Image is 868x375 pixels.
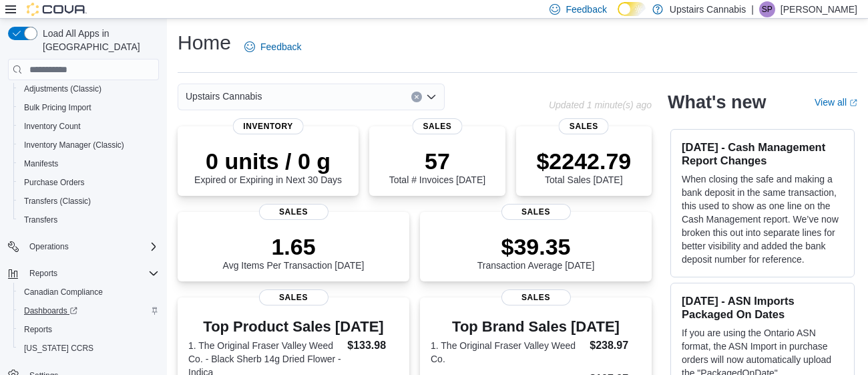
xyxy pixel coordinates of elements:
[188,319,399,335] h3: Top Product Sales [DATE]
[19,156,159,172] span: Manifests
[24,343,93,354] span: [US_STATE] CCRS
[477,233,595,260] p: $39.35
[178,29,231,56] h1: Home
[670,1,746,17] p: Upstairs Cannabis
[194,148,342,185] div: Expired or Expiring in Next 30 Days
[24,196,91,207] span: Transfers (Classic)
[815,97,857,108] a: View allExternal link
[186,88,262,104] span: Upstairs Cannabis
[27,3,87,16] img: Cova
[24,324,52,335] span: Reports
[13,154,164,173] button: Manifests
[618,2,646,16] input: Dark Mode
[477,233,595,271] div: Transaction Average [DATE]
[239,33,306,60] a: Feedback
[24,102,91,113] span: Bulk Pricing Import
[19,100,159,116] span: Bulk Pricing Import
[759,1,775,17] div: Sean Paradis
[258,204,328,220] span: Sales
[19,118,86,134] a: Inventory Count
[19,303,83,319] a: Dashboards
[19,322,159,338] span: Reports
[19,340,99,356] a: [US_STATE] CCRS
[24,158,58,169] span: Manifests
[24,84,101,94] span: Adjustments (Classic)
[13,283,164,301] button: Canadian Compliance
[223,233,365,271] div: Avg Items Per Transaction [DATE]
[19,193,96,209] a: Transfers (Classic)
[13,80,164,98] button: Adjustments (Classic)
[389,148,485,174] p: 57
[19,284,159,300] span: Canadian Compliance
[194,148,342,174] p: 0 units / 0 g
[19,81,159,97] span: Adjustments (Classic)
[501,204,570,220] span: Sales
[19,212,63,228] a: Transfers
[19,174,159,191] span: Purchase Orders
[431,339,584,366] dt: 1. The Original Fraser Valley Weed Co.
[13,320,164,339] button: Reports
[24,265,159,281] span: Reports
[232,118,304,134] span: Inventory
[682,172,843,266] p: When closing the safe and making a bank deposit in the same transaction, this used to show as one...
[13,192,164,211] button: Transfers (Classic)
[24,121,81,132] span: Inventory Count
[19,193,159,209] span: Transfers (Classic)
[19,212,159,228] span: Transfers
[781,1,857,17] p: [PERSON_NAME]
[682,140,843,167] h3: [DATE] - Cash Management Report Changes
[13,339,164,358] button: [US_STATE] CCRS
[24,287,103,297] span: Canadian Compliance
[13,136,164,154] button: Inventory Manager (Classic)
[431,319,641,335] h3: Top Brand Sales [DATE]
[19,340,159,356] span: Washington CCRS
[3,264,164,283] button: Reports
[347,338,399,354] dd: $133.98
[3,237,164,256] button: Operations
[24,305,77,316] span: Dashboards
[13,301,164,320] a: Dashboards
[682,294,843,321] h3: [DATE] - ASN Imports Packaged On Dates
[668,92,766,113] h2: What's new
[24,239,159,255] span: Operations
[13,173,164,192] button: Purchase Orders
[37,27,159,53] span: Load All Apps in [GEOGRAPHIC_DATA]
[13,117,164,136] button: Inventory Count
[549,100,652,110] p: Updated 1 minute(s) ago
[260,40,301,53] span: Feedback
[19,284,108,300] a: Canadian Compliance
[411,92,422,102] button: Clear input
[19,174,90,191] a: Purchase Orders
[19,322,57,338] a: Reports
[412,118,462,134] span: Sales
[762,1,773,17] span: SP
[258,289,328,305] span: Sales
[24,177,85,188] span: Purchase Orders
[19,137,130,153] a: Inventory Manager (Classic)
[19,156,63,172] a: Manifests
[536,148,631,174] p: $2242.79
[13,98,164,117] button: Bulk Pricing Import
[559,118,609,134] span: Sales
[24,265,63,281] button: Reports
[19,100,97,116] a: Bulk Pricing Import
[223,233,365,260] p: 1.65
[19,81,107,97] a: Adjustments (Classic)
[24,215,57,225] span: Transfers
[24,140,124,150] span: Inventory Manager (Classic)
[426,92,437,102] button: Open list of options
[19,137,159,153] span: Inventory Manager (Classic)
[566,3,606,16] span: Feedback
[590,338,641,354] dd: $238.97
[751,1,754,17] p: |
[536,148,631,185] div: Total Sales [DATE]
[29,268,57,279] span: Reports
[29,241,69,252] span: Operations
[13,211,164,229] button: Transfers
[19,118,159,134] span: Inventory Count
[501,289,570,305] span: Sales
[849,99,857,107] svg: External link
[24,239,74,255] button: Operations
[389,148,485,185] div: Total # Invoices [DATE]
